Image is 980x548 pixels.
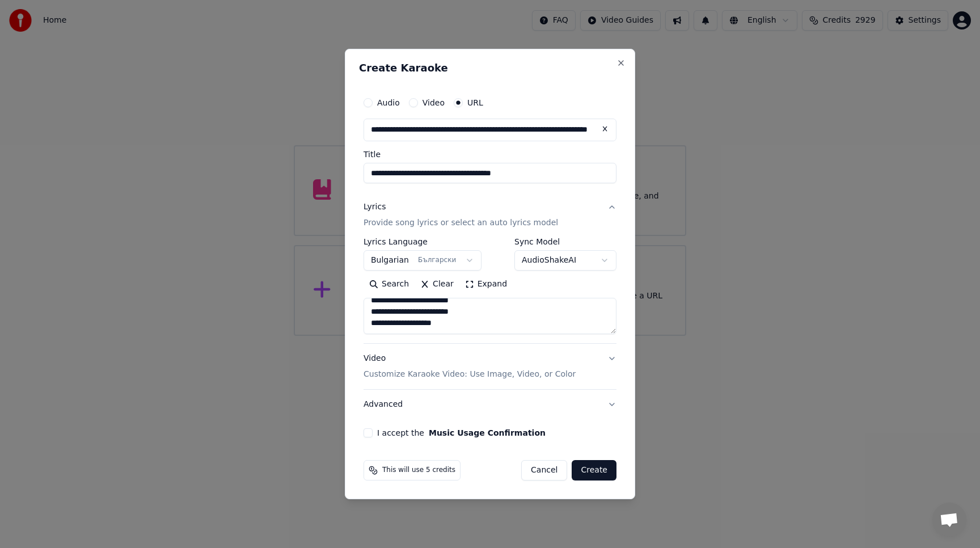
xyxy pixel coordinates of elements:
[364,369,576,380] p: Customize Karaoke Video: Use Image, Video, or Color
[377,429,546,437] label: I accept the
[359,63,621,73] h2: Create Karaoke
[459,275,513,293] button: Expand
[364,353,576,380] div: Video
[364,238,481,246] label: Lyrics Language
[415,275,459,293] button: Clear
[467,99,483,107] label: URL
[382,466,455,475] span: This will use 5 credits
[364,275,415,293] button: Search
[364,238,616,343] div: LyricsProvide song lyrics or select an auto lyrics model
[364,192,616,238] button: LyricsProvide song lyrics or select an auto lyrics model
[364,201,386,213] div: Lyrics
[364,344,616,389] button: VideoCustomize Karaoke Video: Use Image, Video, or Color
[364,217,558,229] p: Provide song lyrics or select an auto lyrics model
[423,99,445,107] label: Video
[364,390,616,419] button: Advanced
[572,460,616,480] button: Create
[377,99,400,107] label: Audio
[429,429,546,437] button: I accept the
[521,460,567,480] button: Cancel
[514,238,616,246] label: Sync Model
[364,150,616,158] label: Title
